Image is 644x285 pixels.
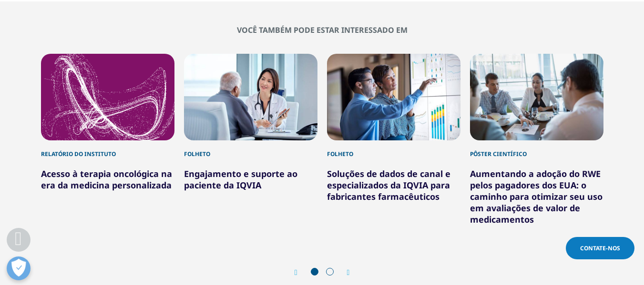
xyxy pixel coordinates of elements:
font: Folheto [184,150,210,158]
div: 1 / 6 [41,54,174,225]
a: Acesso à terapia oncológica na era da medicina personalizada [41,168,172,191]
button: Abrir preferências [7,256,31,280]
div: Slide anterior [295,268,307,277]
div: 2 / 6 [184,54,317,225]
font: Folheto [327,150,353,158]
div: 3 / 6 [327,54,460,225]
font: Contate-nos [580,244,620,252]
font: Pôster Científico [470,150,527,158]
a: Soluções de dados de canal e especializados da IQVIA para fabricantes farmacêuticos [327,168,450,202]
a: Aumentando a adoção do RWE pelos pagadores dos EUA: o caminho para otimizar seu uso em avaliações... [470,168,603,225]
div: 4 / 6 [470,54,603,225]
font: Relatório do Instituto [41,150,116,158]
div: Próximo slide [337,268,350,277]
font: Você também pode estar interessado em [237,25,408,35]
a: Engajamento e suporte ao paciente da IQVIA [184,168,297,191]
a: Contate-nos [566,237,634,259]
